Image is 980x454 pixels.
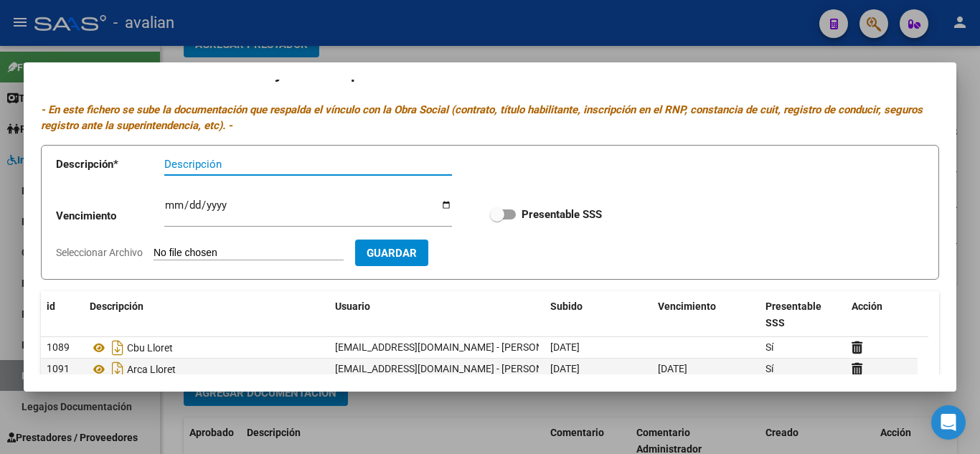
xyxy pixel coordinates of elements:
[931,405,966,440] div: Open Intercom Messenger
[47,341,70,353] span: 1089
[765,363,773,374] span: Sí
[47,301,55,312] span: id
[355,240,428,266] button: Guardar
[550,341,580,353] span: [DATE]
[658,363,687,374] span: [DATE]
[765,301,821,328] span: Presentable SSS
[765,341,773,353] span: Sí
[367,247,417,260] span: Guardar
[335,301,370,312] span: Usuario
[90,301,143,312] span: Descripción
[108,358,127,381] i: Descargar documento
[846,291,918,339] datatable-header-cell: Acción
[522,208,602,221] strong: Presentable SSS
[545,291,652,339] datatable-header-cell: Subido
[550,363,580,374] span: [DATE]
[56,247,143,258] span: Seleccionar Archivo
[329,291,545,339] datatable-header-cell: Usuario
[127,364,176,375] span: Arca Lloret
[41,103,923,133] i: - En este fichero se sube la documentación que respalda el vínculo con la Obra Social (contrato, ...
[652,291,760,339] datatable-header-cell: Vencimiento
[108,336,127,359] i: Descargar documento
[335,341,578,353] span: [EMAIL_ADDRESS][DOMAIN_NAME] - [PERSON_NAME]
[550,301,583,312] span: Subido
[658,301,716,312] span: Vencimiento
[41,291,84,339] datatable-header-cell: id
[47,363,70,374] span: 1091
[56,156,164,173] p: Descripción
[84,291,329,339] datatable-header-cell: Descripción
[852,301,882,312] span: Acción
[760,291,846,339] datatable-header-cell: Presentable SSS
[335,363,578,374] span: [EMAIL_ADDRESS][DOMAIN_NAME] - [PERSON_NAME]
[56,208,164,224] p: Vencimiento
[127,342,173,354] span: Cbu Lloret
